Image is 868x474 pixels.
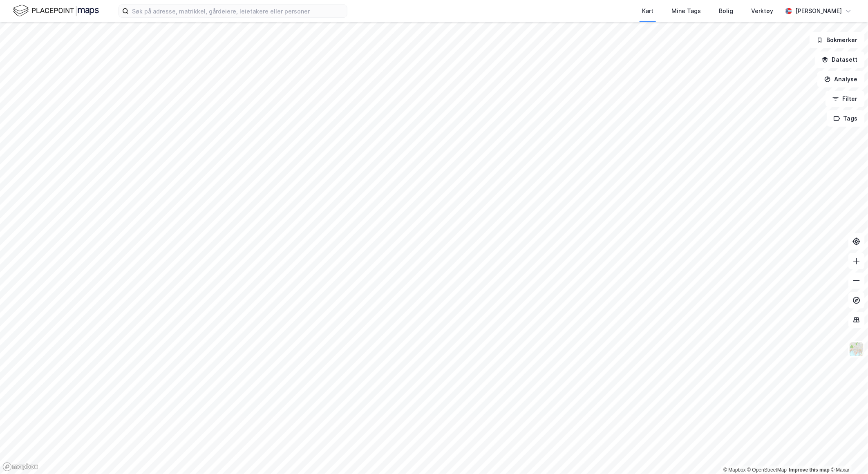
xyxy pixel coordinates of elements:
[827,435,868,474] div: Kontrollprogram for chat
[827,435,868,474] iframe: Chat Widget
[719,6,733,16] div: Bolig
[795,6,842,16] div: [PERSON_NAME]
[671,6,701,16] div: Mine Tags
[129,5,347,17] input: Søk på adresse, matrikkel, gårdeiere, leietakere eller personer
[13,4,99,18] img: logo.f888ab2527a4732fd821a326f86c7f29.svg
[642,6,653,16] div: Kart
[751,6,773,16] div: Verktøy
